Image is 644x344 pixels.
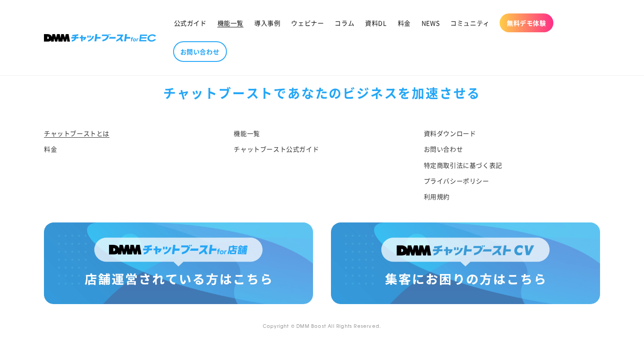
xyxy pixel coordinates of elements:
img: 店舗運営されている方はこちら [44,222,313,304]
span: コミュニティ [450,19,490,27]
a: プライバシーポリシー [424,173,489,189]
a: 資料ダウンロード [424,128,476,141]
a: NEWS [416,13,445,32]
span: コラム [335,19,354,27]
span: NEWS [422,19,439,27]
a: チャットブースト公式ガイド [234,141,319,157]
a: チャットブーストとは [44,128,109,141]
span: ウェビナー [291,19,324,27]
span: 公式ガイド [174,19,207,27]
span: 機能一覧 [218,19,244,27]
a: 資料DL [360,13,392,32]
span: お問い合わせ [180,48,220,56]
img: 株式会社DMM Boost [44,34,156,42]
a: コミュニティ [445,13,495,32]
a: 料金 [392,13,416,32]
span: 導入事例 [254,19,280,27]
a: 導入事例 [249,13,286,32]
a: お問い合わせ [424,141,463,157]
a: お問い合わせ [173,41,227,62]
img: 集客にお困りの方はこちら [331,222,600,304]
a: 無料デモ体験 [500,13,553,32]
a: 特定商取引法に基づく表記 [424,157,502,173]
a: 機能一覧 [212,13,249,32]
a: 公式ガイド [169,13,212,32]
a: 利用規約 [424,189,450,205]
a: コラム [329,13,360,32]
span: 料金 [398,19,411,27]
a: 機能一覧 [234,128,260,141]
span: 資料DL [365,19,387,27]
small: Copyright © DMM Boost All Rights Reserved. [263,322,381,329]
div: チャットブーストで あなたのビジネスを加速させる [44,82,600,104]
a: ウェビナー [286,13,329,32]
a: 料金 [44,141,57,157]
span: 無料デモ体験 [507,19,546,27]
